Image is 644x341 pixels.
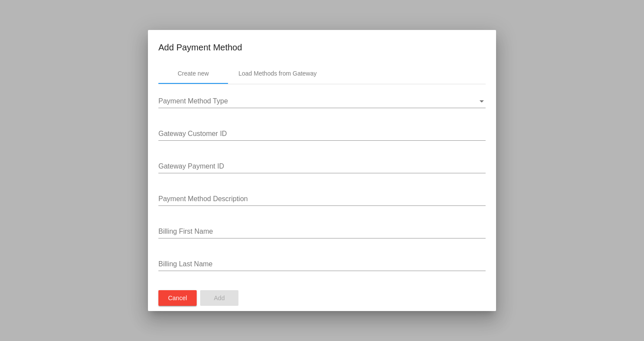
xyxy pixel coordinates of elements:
[158,162,486,170] input: Gateway Payment ID
[178,70,209,77] div: Create new
[158,228,486,235] input: Billing First Name
[214,295,225,301] span: Add
[200,290,238,306] button: Add
[158,40,486,54] h1: Add Payment Method
[158,130,486,138] input: Gateway Customer ID
[158,290,197,306] button: Cancel
[158,260,486,268] input: Billing Last Name
[238,70,317,77] div: Load Methods from Gateway
[158,97,228,105] span: Payment Method Type
[158,97,486,105] mat-select: Payment Method Type
[158,195,486,203] input: Payment Method Description
[168,295,187,301] span: Cancel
